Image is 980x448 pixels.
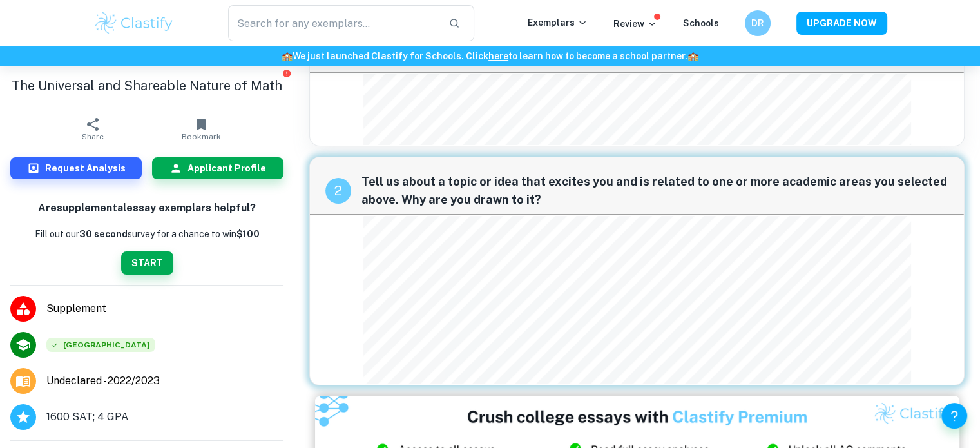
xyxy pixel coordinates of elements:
[79,229,128,239] b: 30 second
[10,157,142,179] button: Request Analysis
[45,161,126,175] h6: Request Analysis
[361,173,948,209] span: Tell us about a topic or idea that excites you and is related to one or more academic areas you s...
[236,229,260,239] strong: $100
[282,68,291,78] button: Report issue
[39,111,147,147] button: Share
[325,178,351,204] div: recipe
[750,16,765,30] h6: DR
[228,5,439,41] input: Search for any exemplars...
[941,403,967,429] button: Help and Feedback
[46,301,283,317] span: Supplement
[82,132,104,141] span: Share
[46,338,155,352] div: Accepted: Yale University
[613,17,657,31] p: Review
[282,51,293,61] span: 🏫
[147,111,255,147] button: Bookmark
[10,76,283,95] h1: The Universal and Shareable Nature of Math
[528,15,588,30] p: Exemplars
[796,12,887,35] button: UPGRADE NOW
[488,51,508,61] a: here
[46,338,155,352] span: [GEOGRAPHIC_DATA]
[187,161,266,175] h6: Applicant Profile
[687,51,698,61] span: 🏫
[121,251,173,275] button: START
[683,18,719,28] a: Schools
[152,157,283,179] button: Applicant Profile
[46,409,128,425] span: 1600 SAT; 4 GPA
[46,373,160,389] span: Undeclared - 2022/2023
[93,10,175,36] img: Clastify logo
[46,373,170,389] a: Major and Application Year
[182,132,221,141] span: Bookmark
[745,10,771,36] button: DR
[3,49,977,63] h6: We just launched Clastify for Schools. Click to learn how to become a school partner.
[38,200,256,217] h6: Are supplemental essay exemplars helpful?
[35,227,260,241] p: Fill out our survey for a chance to win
